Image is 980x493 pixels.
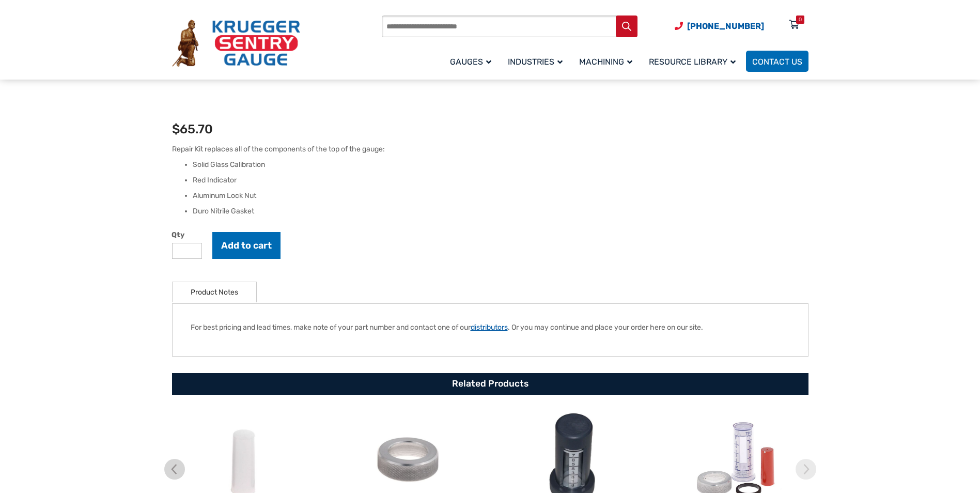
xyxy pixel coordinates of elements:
[796,459,816,480] img: chevron-right.svg
[193,175,808,186] li: Red Indicator
[191,322,790,333] p: For best pricing and lead times, make note of your part number and contact one of our . Or you ma...
[579,57,632,67] span: Machining
[172,144,808,155] p: Repair Kit replaces all of the components of the top of the gauge:
[164,459,185,480] img: chevron-left.svg
[191,282,238,302] a: Product Notes
[212,232,281,259] button: Add to cart
[502,49,573,73] a: Industries
[172,243,202,259] input: Product quantity
[450,57,491,67] span: Gauges
[444,49,502,73] a: Gauges
[687,21,764,31] span: [PHONE_NUMBER]
[172,122,213,136] bdi: 65.70
[508,57,563,67] span: Industries
[193,191,808,201] li: Aluminum Lock Nut
[172,122,180,136] span: $
[172,373,808,395] h2: Related Products
[675,20,764,33] a: Phone Number (920) 434-8860
[193,206,808,217] li: Duro Nitrile Gasket
[172,20,300,67] img: Krueger Sentry Gauge
[193,160,808,170] li: Solid Glass Calibration
[746,51,808,72] a: Contact Us
[471,323,508,332] a: distributors
[573,49,643,73] a: Machining
[643,49,746,73] a: Resource Library
[752,57,802,67] span: Contact Us
[649,57,736,67] span: Resource Library
[799,16,802,24] div: 0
